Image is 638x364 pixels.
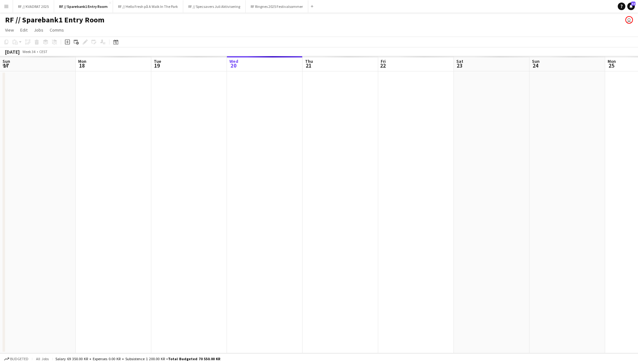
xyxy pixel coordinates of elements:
[35,356,50,361] span: All jobs
[305,58,313,64] span: Thu
[531,62,540,69] span: 24
[10,357,28,361] span: Budgeted
[18,26,30,34] a: Edit
[153,62,161,69] span: 19
[627,3,635,10] a: 32
[381,58,386,64] span: Fri
[625,16,633,24] app-user-avatar: Marit Holvik
[13,0,54,13] button: RF // KVADRAT 2025
[5,27,14,33] span: View
[304,62,313,69] span: 21
[228,62,238,69] span: 20
[5,15,104,25] h1: RF // Sparebank1 Entry Room
[532,58,540,64] span: Sun
[631,2,635,6] span: 32
[78,58,86,64] span: Mon
[229,58,238,64] span: Wed
[154,58,161,64] span: Tue
[47,26,66,34] a: Comms
[183,0,246,13] button: RF // Specsavers Juli Aktivisering
[113,0,183,13] button: RF // Hello Fresh på A Walk In The Park
[5,49,20,55] div: [DATE]
[39,49,47,54] div: CEST
[3,26,16,34] a: View
[55,356,220,361] div: Salary 69 350.00 KR + Expenses 0.00 KR + Subsistence 1 200.00 KR =
[380,62,386,69] span: 22
[3,58,10,64] span: Sun
[455,62,463,69] span: 23
[168,356,220,361] span: Total Budgeted 70 550.00 KR
[50,27,64,33] span: Comms
[34,27,43,33] span: Jobs
[54,0,113,13] button: RF // Sparebank1 Entry Room
[77,62,86,69] span: 18
[2,62,10,69] span: 17
[31,26,46,34] a: Jobs
[607,62,616,69] span: 25
[3,355,29,362] button: Budgeted
[456,58,463,64] span: Sat
[20,27,28,33] span: Edit
[246,0,308,13] button: RF Ringnes 2025 Festivalsommer
[608,58,616,64] span: Mon
[21,49,37,54] span: Week 34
